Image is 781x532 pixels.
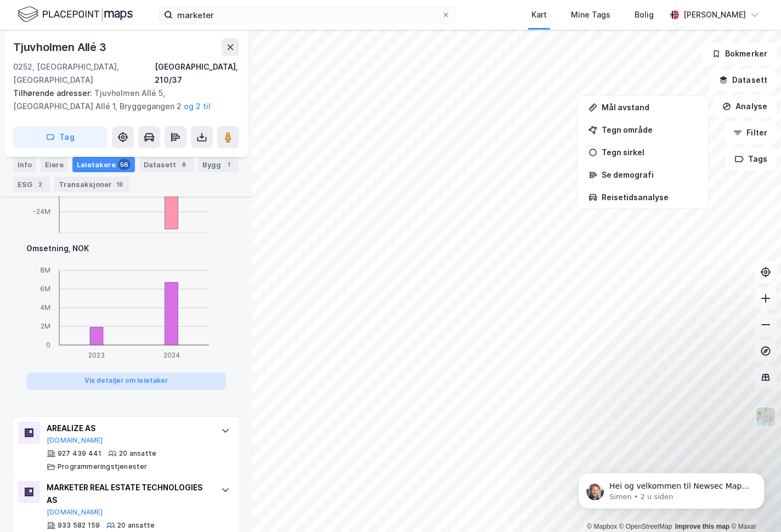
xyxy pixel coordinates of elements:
[13,126,107,148] button: Tag
[40,285,50,293] tspan: 6M
[602,125,697,134] div: Tegn område
[602,148,697,157] div: Tegn sirkel
[13,60,155,87] div: 0252, [GEOGRAPHIC_DATA], [GEOGRAPHIC_DATA]
[117,521,155,530] div: 20 ansatte
[675,523,729,530] a: Improve this map
[587,523,617,530] a: Mapbox
[58,462,148,471] div: Programmeringstjenester
[155,60,239,87] div: [GEOGRAPHIC_DATA], 210/37
[198,157,239,172] div: Bygg
[40,303,50,312] tspan: 4M
[223,159,234,170] div: 1
[13,88,94,98] span: Tilhørende adresser:
[13,157,36,172] div: Info
[88,350,105,359] tspan: 2023
[47,436,103,445] button: [DOMAIN_NAME]
[46,341,50,349] tspan: 0
[58,449,101,458] div: 927 439 441
[26,242,226,255] div: Omsetning, NOK
[26,372,226,390] button: Vis detaljer om leietaker
[139,157,194,172] div: Datasett
[47,481,210,507] div: MARKETER REAL ESTATE TECHNOLOGIES AS
[703,43,777,65] button: Bokmerker
[13,87,230,113] div: Tjuvholmen Allé 5, [GEOGRAPHIC_DATA] Allé 1, Bryggegangen 2
[635,8,654,21] div: Bolig
[178,159,189,170] div: 8
[58,521,100,530] div: 933 582 159
[724,122,777,144] button: Filter
[47,422,210,435] div: AREALIZE AS
[40,266,50,274] tspan: 8M
[47,508,103,517] button: [DOMAIN_NAME]
[54,177,129,192] div: Transaksjoner
[602,193,697,202] div: Reisetidsanalyse
[562,450,781,527] iframe: Intercom notifications melding
[119,449,156,458] div: 20 ansatte
[114,179,125,190] div: 18
[48,42,189,52] p: Message from Simen, sent 2 u siden
[726,148,777,170] button: Tags
[619,523,672,530] a: OpenStreetMap
[710,69,777,91] button: Datasett
[118,159,131,170] div: 56
[48,32,188,84] span: Hei og velkommen til Newsec Maps, [DEMOGRAPHIC_DATA][PERSON_NAME] det er du lurer på så er det ba...
[41,322,50,330] tspan: 2M
[163,350,180,359] tspan: 2024
[683,8,746,21] div: [PERSON_NAME]
[602,103,697,112] div: Mål avstand
[571,8,610,21] div: Mine Tags
[531,8,547,21] div: Kart
[173,7,442,23] input: Søk på adresse, matrikkel, gårdeiere, leietakere eller personer
[18,5,133,24] img: logo.f888ab2527a4732fd821a326f86c7f29.svg
[41,157,68,172] div: Eiere
[13,177,50,192] div: ESG
[755,406,776,427] img: Z
[33,207,50,216] tspan: -24M
[72,157,135,172] div: Leietakere
[713,95,777,117] button: Analyse
[35,179,46,190] div: 2
[602,170,697,179] div: Se demografi
[13,38,109,56] div: Tjuvholmen Allé 3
